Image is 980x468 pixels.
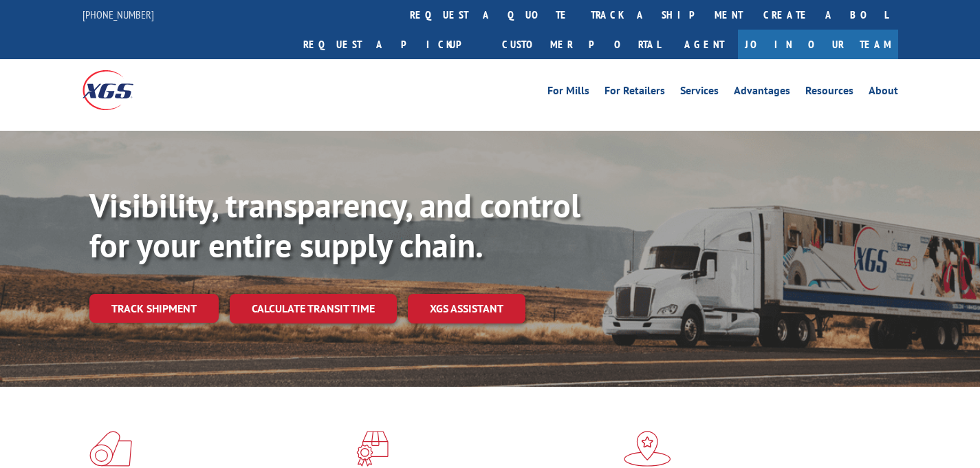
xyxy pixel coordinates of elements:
a: About [869,85,898,100]
a: For Mills [547,85,589,100]
a: Request a pickup [293,30,492,59]
a: Resources [805,85,853,100]
a: Calculate transit time [230,294,397,323]
a: For Retailers [605,85,665,100]
a: Join Our Team [738,30,898,59]
a: Customer Portal [492,30,671,59]
a: Agent [671,30,738,59]
img: xgs-icon-focused-on-flooring-red [356,431,389,467]
img: xgs-icon-total-supply-chain-intelligence-red [89,431,132,467]
b: Visibility, transparency, and control for your entire supply chain. [89,184,580,266]
a: Advantages [734,85,790,100]
a: Services [680,85,719,100]
a: [PHONE_NUMBER] [83,8,154,21]
img: xgs-icon-flagship-distribution-model-red [624,431,671,467]
a: Track shipment [89,294,219,323]
a: XGS ASSISTANT [408,294,525,323]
